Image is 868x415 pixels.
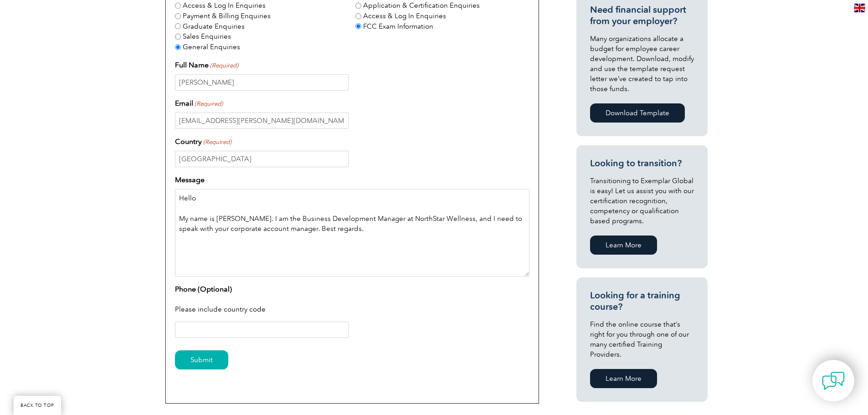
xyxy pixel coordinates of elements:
[175,98,223,109] label: Email
[175,136,231,147] label: Country
[363,21,433,32] label: FCC Exam Information
[363,0,480,11] label: Application & Certification Enquiries
[183,31,231,42] label: Sales Enquiries
[175,174,205,185] label: Message
[175,350,228,369] input: Submit
[183,21,245,32] label: Graduate Enquiries
[590,369,657,388] a: Learn More
[183,11,271,21] label: Payment & Billing Enquiries
[590,290,694,313] h3: Looking for a training course?
[854,4,865,12] img: en
[363,11,446,21] label: Access & Log In Enquiries
[194,99,223,108] span: (Required)
[590,176,694,226] p: Transitioning to Exemplar Global is easy! Let us assist you with our certification recognition, c...
[590,34,694,94] p: Many organizations allocate a budget for employee career development. Download, modify and use th...
[590,319,694,359] p: Find the online course that’s right for you through one of our many certified Training Providers.
[822,369,845,392] img: contact-chat.png
[590,158,694,169] h3: Looking to transition?
[183,42,240,52] label: General Enquiries
[590,103,685,123] a: Download Template
[209,61,238,70] span: (Required)
[590,236,657,255] a: Learn More
[175,60,238,71] label: Full Name
[202,138,231,147] span: (Required)
[175,284,232,295] label: Phone (Optional)
[14,396,61,415] a: BACK TO TOP
[175,298,529,322] div: Please include country code
[183,0,266,11] label: Access & Log In Enquiries
[590,4,694,27] h3: Need financial support from your employer?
